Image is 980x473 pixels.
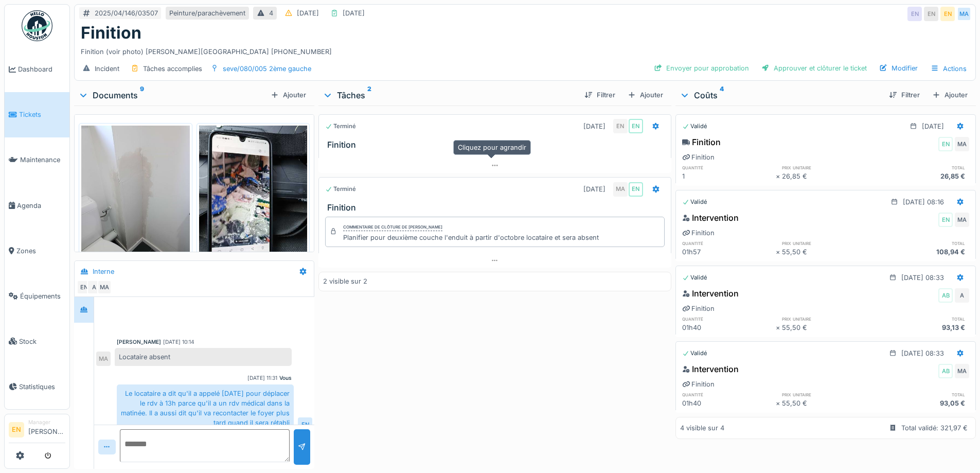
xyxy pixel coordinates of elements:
div: EN [938,137,953,151]
div: [DATE] [922,121,944,131]
a: Statistiques [5,364,69,409]
h6: prix unitaire [782,316,876,322]
div: EN [940,7,955,21]
a: Agenda [5,183,69,228]
h6: quantité [682,316,776,322]
div: 4 [269,8,273,18]
h3: Finition [327,140,666,150]
div: A [87,280,101,294]
div: seve/080/005 2ème gauche [223,64,311,74]
sup: 2 [367,89,371,101]
div: Finition [682,304,715,313]
div: [DATE] 08:16 [903,197,944,207]
img: xskz45mevhdqd5tq4rubxoij9nfz [199,126,308,270]
div: 01h40 [682,398,776,408]
div: 108,94 € [876,247,969,257]
div: Le locataire a dit qu'il a appelé [DATE] pour déplacer le rdv à 13h parce qu'il a un rdv médical ... [117,384,294,432]
div: Modifier [875,61,922,75]
div: 2 visible sur 2 [323,276,367,286]
div: 55,50 € [782,323,876,332]
a: Maintenance [5,137,69,183]
div: Filtrer [885,88,924,102]
div: × [776,247,782,257]
h6: total [876,164,969,171]
span: Dashboard [18,64,65,74]
div: Validé [682,273,707,282]
div: Peinture/parachèvement [169,8,245,18]
div: Cliquez pour agrandir [453,140,531,155]
span: Stock [19,337,65,346]
div: MA [957,7,971,21]
div: Ajouter [266,88,310,102]
div: Incident [95,64,119,74]
div: Filtrer [580,88,619,102]
div: Ajouter [623,88,667,102]
h6: prix unitaire [782,164,876,171]
div: EN [77,280,91,294]
sup: 4 [720,89,724,101]
div: Intervention [682,287,739,300]
div: 2025/04/146/03507 [95,8,158,18]
div: × [776,171,782,181]
h6: prix unitaire [782,391,876,398]
span: Maintenance [20,155,65,165]
div: Documents [78,89,266,101]
div: 93,05 € [876,398,969,408]
sup: 9 [140,89,144,101]
div: 26,85 € [876,171,969,181]
div: 01h40 [682,323,776,332]
h6: total [876,240,969,247]
span: Statistiques [19,382,65,392]
div: Terminé [325,185,356,194]
img: eph6pnwpuhz43zam4yt9bp7eue5c [81,126,190,270]
div: Validé [682,198,707,206]
li: EN [9,422,24,437]
div: MA [613,182,628,197]
div: A [955,288,969,303]
div: [DATE] 11:31 [247,374,277,382]
div: Finition [682,152,715,162]
div: Vous [279,374,292,382]
a: Tickets [5,92,69,137]
div: Coûts [680,89,881,101]
span: Équipements [20,291,65,301]
div: Finition (voir photo) [PERSON_NAME][GEOGRAPHIC_DATA] [PHONE_NUMBER] [81,43,969,57]
span: Tickets [19,110,65,119]
h6: total [876,316,969,322]
li: [PERSON_NAME] [28,418,65,441]
div: Terminé [325,122,356,131]
div: MA [96,352,111,366]
span: Agenda [17,201,65,211]
a: Stock [5,319,69,364]
div: MA [955,213,969,227]
div: [DATE] [583,184,605,194]
div: 55,50 € [782,247,876,257]
div: Finition [682,228,715,238]
div: Envoyer pour approbation [650,61,753,75]
h6: quantité [682,164,776,171]
h6: prix unitaire [782,240,876,247]
div: [DATE] 08:33 [901,273,944,283]
div: Interne [93,267,114,276]
div: Commentaire de clôture de [PERSON_NAME] [343,224,442,231]
h6: quantité [682,391,776,398]
a: Équipements [5,273,69,319]
div: [DATE] 08:33 [901,348,944,358]
a: Dashboard [5,47,69,92]
h6: quantité [682,240,776,247]
div: 55,50 € [782,398,876,408]
div: EN [629,182,643,197]
div: [DATE] [297,8,319,18]
div: Total validé: 321,97 € [901,423,968,433]
div: 01h57 [682,247,776,257]
div: EN [613,119,628,133]
h6: total [876,391,969,398]
div: MA [955,137,969,151]
div: Finition [682,136,721,148]
div: 26,85 € [782,171,876,181]
div: [PERSON_NAME] [117,338,161,346]
div: Intervention [682,363,739,375]
div: [DATE] 10:14 [163,338,194,346]
div: Manager [28,418,65,426]
div: Validé [682,122,707,131]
